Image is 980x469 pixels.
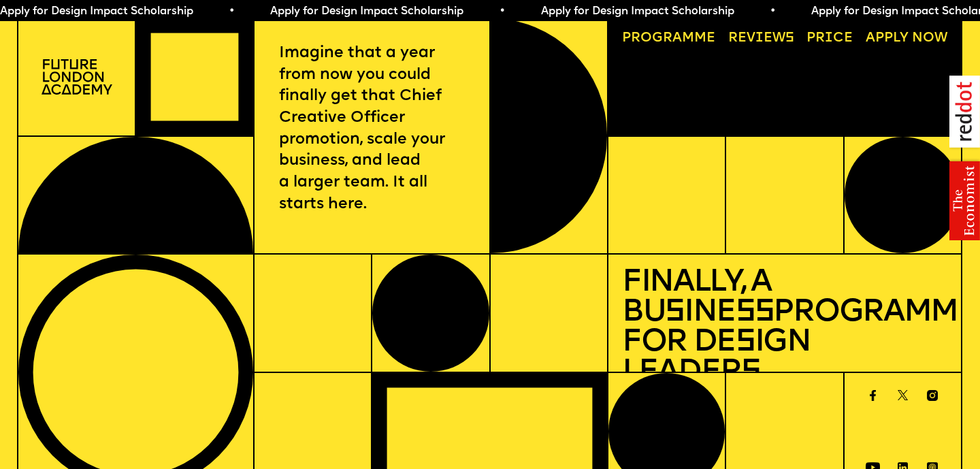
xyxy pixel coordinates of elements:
a: Price [800,25,860,52]
a: Apply now [859,25,954,52]
span: s [741,357,760,389]
a: Programme [615,25,722,52]
p: Imagine that a year from now you could finally get that Chief Creative Officer promotion, scale y... [279,43,465,216]
span: • [497,6,504,17]
a: Reviews [721,25,801,52]
span: s [736,327,755,359]
span: ss [736,297,773,329]
span: s [665,297,684,329]
span: • [227,6,233,17]
span: • [768,6,774,17]
span: a [672,31,682,45]
h1: Finally, a Bu ine Programme for De ign Leader [622,268,947,387]
span: A [866,31,875,45]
